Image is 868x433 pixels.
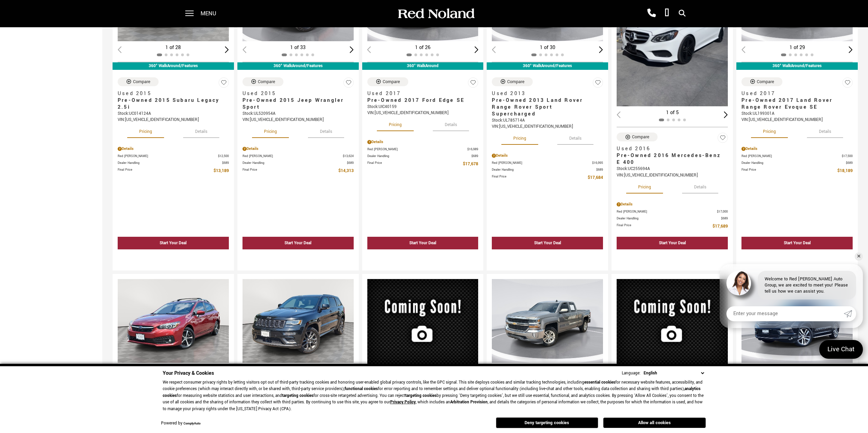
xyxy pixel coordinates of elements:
button: Compare Vehicle [741,77,782,86]
button: pricing tab [751,123,788,138]
strong: targeting cookies [405,393,437,399]
div: 360° WalkAround [362,62,484,70]
div: 1 of 5 [617,109,728,117]
span: $689 [347,160,354,166]
div: Start Your Deal [659,240,686,246]
span: Dealer Handling [242,160,347,166]
div: Pricing Details - Pre-Owned 2015 Subaru Legacy 2.5i AWD [118,146,229,152]
span: $16,989 [467,147,478,152]
button: details tab [183,123,219,138]
div: Start Your Deal [242,237,354,249]
span: Pre-Owned 2015 Subaru Legacy 2.5i [118,97,224,111]
div: Start Your Deal [118,237,229,249]
span: $18,189 [837,167,853,174]
div: undefined - Pre-Owned 2017 Land Rover Range Rover Evoque SE With Navigation & 4WD [741,251,853,264]
span: Final Price [492,174,588,181]
p: We respect consumer privacy rights by letting visitors opt out of third-party tracking cookies an... [163,379,706,413]
a: ComplyAuto [183,421,201,426]
a: Submit [844,306,856,321]
a: Dealer Handling $689 [118,160,229,166]
span: Used 2017 [367,90,473,97]
span: Used 2015 [118,90,224,97]
div: Pricing Details - Pre-Owned 2017 Land Rover Range Rover Evoque SE With Navigation & 4WD [741,146,853,152]
div: 1 of 28 [118,44,229,51]
button: Save Vehicle [842,77,853,91]
span: Final Price [367,160,463,168]
strong: functional cookies [344,386,378,392]
span: Dealer Handling [118,160,222,166]
span: Your Privacy & Cookies [163,370,214,377]
div: 1 of 29 [741,44,853,51]
span: $13,624 [343,154,354,159]
button: Compare Vehicle [492,77,533,86]
span: $689 [471,154,478,159]
span: Live Chat [824,345,858,354]
div: Stock : UL785714A [492,118,603,124]
div: Compare [632,134,649,140]
div: Pricing Details - Pre-Owned 2017 Ford Edge SE AWD [367,139,479,145]
strong: analytics cookies [163,386,701,399]
span: $13,189 [214,167,229,174]
a: Red [PERSON_NAME] $17,000 [617,209,728,214]
div: Start Your Deal [284,240,311,246]
span: Red [PERSON_NAME] [118,154,218,159]
div: undefined - Pre-Owned 2013 Land Rover Range Rover Sport Supercharged With Navigation & 4WD [492,251,603,264]
div: Stock : UIC40159 [367,104,479,110]
div: Pricing Details - Pre-Owned 2015 Jeep Wrangler Sport 4WD [242,146,354,152]
strong: targeting cookies [282,393,313,399]
span: Dealer Handling [492,167,596,172]
span: Pre-Owned 2016 Mercedes-Benz E 400 [617,152,723,166]
u: Privacy Policy [390,399,416,405]
button: pricing tab [127,123,164,138]
a: Final Price $18,189 [741,167,853,174]
a: Dealer Handling $689 [492,167,603,172]
a: Dealer Handling $689 [242,160,354,166]
span: Final Price [242,167,338,174]
a: Dealer Handling $689 [741,160,853,166]
img: 2021 Subaru Impreza Premium 1 [118,279,230,363]
a: Final Price $17,689 [617,223,728,230]
button: details tab [682,179,718,194]
span: Pre-Owned 2017 Land Rover Range Rover Evoque SE [741,97,848,111]
a: Red [PERSON_NAME] $16,989 [367,147,479,152]
div: Next slide [849,46,853,53]
button: details tab [433,116,469,131]
div: Start Your Deal [534,240,561,246]
div: undefined - Pre-Owned 2015 Subaru Legacy 2.5i AWD [118,251,229,264]
div: Stock : UL520954A [242,111,354,117]
div: Start Your Deal [784,240,811,246]
span: $689 [222,160,229,166]
a: Used 2016Pre-Owned 2016 Mercedes-Benz E 400 [617,145,728,166]
button: details tab [308,123,344,138]
button: Deny targeting cookies [496,417,598,428]
a: Used 2017Pre-Owned 2017 Land Rover Range Rover Evoque SE [741,90,853,111]
div: undefined - Pre-Owned 2017 Ford Edge SE AWD [367,251,479,264]
a: Red [PERSON_NAME] $12,500 [118,154,229,159]
div: Language: [622,371,641,375]
a: Dealer Handling $689 [617,216,728,221]
button: Compare Vehicle [118,77,159,86]
div: 360° WalkAround/Features [736,62,858,70]
div: undefined - Pre-Owned 2016 Mercedes-Benz E 400 With Navigation [617,251,728,264]
div: VIN: [US_VEHICLE_IDENTIFICATION_NUMBER] [617,172,728,179]
div: Stock : UC255694A [617,166,728,172]
a: Used 2017Pre-Owned 2017 Ford Edge SE [367,90,479,104]
div: Start Your Deal [367,237,479,249]
div: Stock : UC014124A [118,111,229,117]
button: Compare Vehicle [367,77,408,86]
img: 2018 Jeep Grand Cherokee High Altitude 1 [242,279,354,363]
button: Allow all cookies [603,418,706,428]
div: Next slide [350,46,354,53]
span: $17,684 [588,174,603,181]
button: pricing tab [501,130,538,145]
div: VIN: [US_VEHICLE_IDENTIFICATION_NUMBER] [367,110,479,116]
span: Used 2016 [617,145,723,152]
a: Used 2015Pre-Owned 2015 Jeep Wrangler Sport [242,90,354,111]
div: Compare [258,79,275,85]
button: Save Vehicle [343,77,354,91]
strong: Arbitration Provision [450,399,488,405]
div: Powered by [161,421,201,426]
div: Next slide [599,46,603,53]
span: Used 2017 [741,90,848,97]
span: Final Price [741,167,837,174]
